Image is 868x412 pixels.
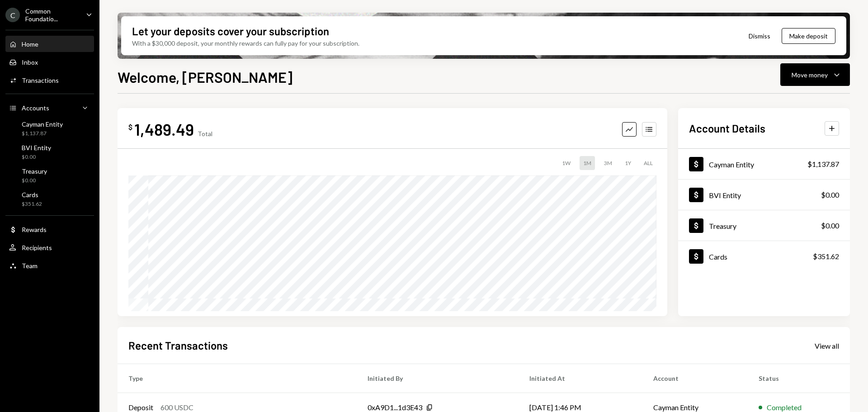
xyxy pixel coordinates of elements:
div: $0.00 [22,177,47,185]
div: Cayman Entity [709,160,754,169]
a: Cayman Entity$1,137.87 [5,118,94,139]
div: Home [22,40,38,48]
a: Recipients [5,239,94,256]
th: Status [748,364,850,393]
a: Team [5,257,94,274]
div: View all [815,341,839,350]
div: $0.00 [821,189,839,200]
div: BVI Entity [22,144,51,152]
div: Team [22,262,38,270]
div: Recipients [22,244,52,251]
th: Type [118,364,357,393]
div: 1Y [621,156,635,170]
button: Make deposit [782,28,835,44]
a: Rewards [5,221,94,237]
h2: Account Details [689,121,765,136]
a: View all [815,341,839,350]
div: $ [128,123,132,132]
th: Initiated By [357,364,519,393]
a: Home [5,36,94,52]
div: Let your deposits cover your subscription [132,24,329,38]
button: Move money [780,63,850,86]
div: Inbox [22,58,38,66]
div: Total [198,130,212,137]
th: Account [642,364,748,393]
div: $1,137.87 [22,130,63,137]
div: 1,489.49 [134,119,194,139]
div: Cards [709,252,727,261]
button: Dismiss [737,25,782,47]
a: Treasury$0.00 [5,165,94,186]
div: Treasury [22,167,47,175]
a: Cards$351.62 [5,188,94,210]
div: Rewards [22,226,47,233]
div: $1,137.87 [807,159,839,170]
div: 1M [580,156,595,170]
a: Transactions [5,72,94,88]
div: Transactions [22,76,59,84]
a: Inbox [5,54,94,70]
a: BVI Entity$0.00 [678,180,850,210]
div: Treasury [709,222,736,230]
div: ALL [640,156,656,170]
div: Cards [22,191,42,199]
div: 3M [600,156,616,170]
div: $351.62 [813,251,839,262]
div: BVI Entity [709,191,741,199]
div: Accounts [22,104,49,112]
div: Common Foundatio... [25,7,79,23]
a: BVI Entity$0.00 [5,141,94,163]
div: Move money [792,70,828,80]
a: Accounts [5,99,94,116]
div: Cayman Entity [22,120,63,128]
h1: Welcome, [PERSON_NAME] [118,68,292,86]
a: Cayman Entity$1,137.87 [678,149,850,179]
th: Initiated At [519,364,642,393]
a: Cards$351.62 [678,241,850,271]
a: Treasury$0.00 [678,210,850,241]
div: C [5,8,20,22]
div: With a $30,000 deposit, your monthly rewards can fully pay for your subscription. [132,38,359,48]
div: $0.00 [22,153,51,161]
div: $351.62 [22,200,42,208]
div: 1W [558,156,574,170]
div: $0.00 [821,220,839,231]
h2: Recent Transactions [128,338,228,353]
